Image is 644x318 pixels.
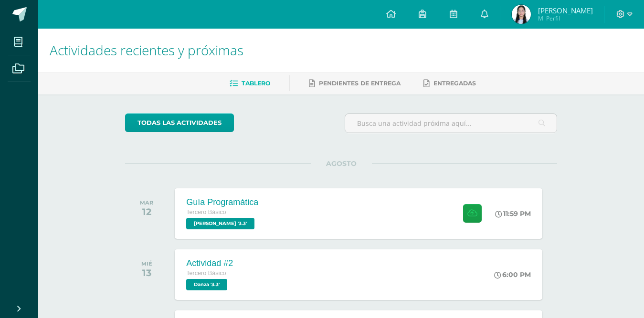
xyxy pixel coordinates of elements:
div: 13 [141,267,152,278]
span: Tercero Básico [186,209,226,215]
img: 8224eeaff9232e1565f782e295fa2f8a.png [512,5,531,24]
span: Mi Perfil [538,14,593,22]
span: AGOSTO [311,159,372,168]
span: Tercero Básico [186,270,226,277]
span: Pendientes de entrega [319,80,401,87]
a: Entregadas [423,76,476,91]
div: Actividad #2 [186,258,233,268]
span: Entregadas [433,80,476,87]
span: [PERSON_NAME] [538,6,593,15]
input: Busca una actividad próxima aquí... [345,114,557,133]
span: Tablero [242,80,270,87]
div: MAR [140,199,153,206]
div: 12 [140,206,153,217]
a: Pendientes de entrega [309,76,401,91]
div: Guía Programática [186,197,258,207]
div: 11:59 PM [495,209,531,218]
a: Tablero [230,76,270,91]
div: MIÉ [141,260,152,267]
span: PEREL '3.3' [186,218,254,229]
div: 6:00 PM [494,270,531,279]
a: todas las Actividades [125,113,234,132]
span: Actividades recientes y próximas [50,41,243,59]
